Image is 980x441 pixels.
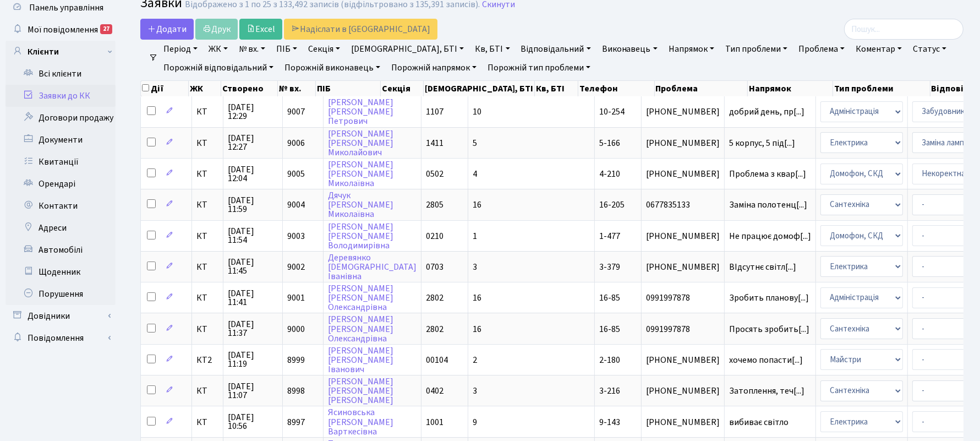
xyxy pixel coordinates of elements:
[473,323,481,335] span: 16
[729,106,804,118] span: добрий день, пр[...]
[729,354,803,366] span: хочемо попасти[...]
[196,232,218,241] span: КТ
[6,129,116,151] a: Документи
[426,385,444,397] span: 0402
[6,195,116,217] a: Контакти
[6,173,116,195] a: Орендарі
[189,81,221,96] th: ЖК
[599,230,620,242] span: 1-477
[646,325,720,334] span: 0991997878
[473,137,477,149] span: 5
[6,19,116,41] a: Мої повідомлення27
[794,40,849,58] a: Проблема
[287,261,305,273] span: 9002
[287,137,305,149] span: 9006
[278,81,316,96] th: № вх.
[6,327,116,349] a: Повідомлення
[234,40,270,58] a: № вх.
[196,418,218,427] span: КТ
[483,58,595,77] a: Порожній тип проблеми
[473,106,481,118] span: 10
[196,293,218,302] span: КТ
[729,385,804,397] span: Затоплення, теч[...]
[28,24,98,36] span: Мої повідомлення
[228,320,278,337] span: [DATE] 11:37
[287,416,305,428] span: 8997
[196,325,218,334] span: КТ
[833,81,930,96] th: Тип проблеми
[473,292,481,304] span: 16
[347,40,468,58] a: [DEMOGRAPHIC_DATA], БТІ
[6,107,116,129] a: Договори продажу
[424,81,535,96] th: [DEMOGRAPHIC_DATA], БТІ
[599,416,620,428] span: 9-143
[328,159,393,189] a: [PERSON_NAME][PERSON_NAME]Миколаївна
[721,40,792,58] a: Тип проблеми
[328,252,417,282] a: Деревянко[DEMOGRAPHIC_DATA]Іванівна
[196,386,218,395] span: КТ
[287,230,305,242] span: 9003
[228,165,278,183] span: [DATE] 12:04
[228,103,278,121] span: [DATE] 12:29
[328,221,393,252] a: [PERSON_NAME][PERSON_NAME]Володимирівна
[646,200,720,209] span: 0677835133
[228,289,278,307] span: [DATE] 11:41
[328,128,393,159] a: [PERSON_NAME][PERSON_NAME]Миколайович
[426,230,444,242] span: 0210
[196,263,218,271] span: КТ
[328,96,393,127] a: [PERSON_NAME][PERSON_NAME]Петрович
[228,413,278,431] span: [DATE] 10:56
[729,418,811,427] span: вибиває світло
[196,170,218,178] span: КТ
[599,385,620,397] span: 3-216
[6,85,116,107] a: Заявки до КК
[287,354,305,366] span: 8999
[100,24,112,34] div: 27
[729,323,809,335] span: Просять зробить[...]
[140,19,194,40] a: Додати
[304,40,344,58] a: Секція
[287,323,305,335] span: 9000
[655,81,748,96] th: Проблема
[729,261,796,273] span: ВІдсутнє світл[...]
[228,258,278,275] span: [DATE] 11:45
[535,81,578,96] th: Кв, БТІ
[578,81,654,96] th: Телефон
[204,40,232,58] a: ЖК
[287,199,305,211] span: 9004
[328,407,393,438] a: Ясиновська[PERSON_NAME]Варткесівна
[196,200,218,209] span: КТ
[844,19,963,40] input: Пошук...
[272,40,302,58] a: ПІБ
[6,63,116,85] a: Всі клієнти
[6,283,116,305] a: Порушення
[196,107,218,116] span: КТ
[316,81,381,96] th: ПІБ
[228,227,278,244] span: [DATE] 11:54
[729,137,795,149] span: 5 корпус, 5 під[...]
[599,199,625,211] span: 16-205
[159,58,278,77] a: Порожній відповідальний
[426,261,444,273] span: 0703
[473,261,477,273] span: 3
[473,230,477,242] span: 1
[287,168,305,180] span: 9005
[328,189,393,220] a: Дячук[PERSON_NAME]Миколаївна
[599,261,620,273] span: 3-379
[196,139,218,148] span: КТ
[646,139,720,148] span: [PHONE_NUMBER]
[426,323,444,335] span: 2802
[280,58,385,77] a: Порожній виконавець
[6,261,116,283] a: Щоденник
[908,40,951,58] a: Статус
[287,292,305,304] span: 9001
[646,170,720,178] span: [PHONE_NUMBER]
[6,305,116,327] a: Довідники
[426,168,444,180] span: 0502
[646,263,720,271] span: [PHONE_NUMBER]
[729,292,809,304] span: Зробить планову[...]
[517,40,595,58] a: Відповідальний
[6,41,116,63] a: Клієнти
[599,168,620,180] span: 4-210
[426,416,444,428] span: 1001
